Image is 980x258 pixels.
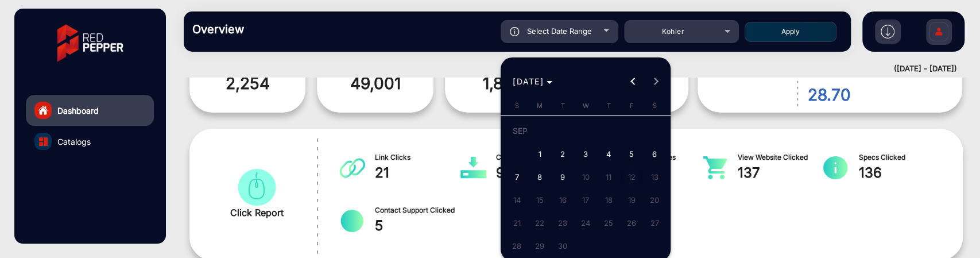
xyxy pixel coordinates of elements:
button: September 15, 2025 [528,188,551,211]
span: 26 [621,213,642,233]
button: September 18, 2025 [597,188,620,211]
button: September 23, 2025 [551,211,574,234]
button: September 8, 2025 [528,165,551,188]
button: September 3, 2025 [574,143,597,165]
button: September 1, 2025 [528,143,551,165]
span: 7 [506,167,527,187]
span: 23 [552,213,573,233]
button: September 2, 2025 [551,143,574,165]
span: 15 [529,190,550,210]
span: 16 [552,190,573,210]
span: T [560,102,564,110]
button: September 10, 2025 [574,165,597,188]
span: 19 [621,190,642,210]
span: 3 [575,144,596,164]
span: 27 [644,213,665,233]
button: September 25, 2025 [597,211,620,234]
span: 29 [529,236,550,256]
span: 20 [644,190,665,210]
span: 21 [506,213,527,233]
span: 9 [552,167,573,187]
span: S [652,102,656,110]
span: 13 [644,167,665,187]
span: W [582,102,588,110]
span: 25 [598,213,619,233]
button: September 16, 2025 [551,188,574,211]
button: September 29, 2025 [528,234,551,257]
td: SEP [505,120,666,143]
button: Previous month [622,70,645,93]
button: September 5, 2025 [620,143,643,165]
button: Choose month and year [508,71,557,92]
button: September 11, 2025 [597,165,620,188]
span: 4 [598,144,619,164]
button: September 6, 2025 [643,143,666,165]
span: 8 [529,167,550,187]
button: September 30, 2025 [551,234,574,257]
button: September 22, 2025 [528,211,551,234]
span: F [629,102,633,110]
button: September 14, 2025 [505,188,528,211]
span: 2 [552,144,573,164]
span: 1 [529,144,550,164]
button: September 19, 2025 [620,188,643,211]
span: 14 [506,190,527,210]
button: September 4, 2025 [597,143,620,165]
span: 28 [506,236,527,256]
button: September 9, 2025 [551,165,574,188]
button: September 26, 2025 [620,211,643,234]
button: September 13, 2025 [643,165,666,188]
span: 18 [598,190,619,210]
span: T [606,102,610,110]
span: S [514,102,518,110]
span: 11 [598,167,619,187]
span: M [537,102,543,110]
button: September 17, 2025 [574,188,597,211]
button: September 21, 2025 [505,211,528,234]
span: 24 [575,213,596,233]
span: 17 [575,190,596,210]
button: September 12, 2025 [620,165,643,188]
span: 12 [621,167,642,187]
button: September 20, 2025 [643,188,666,211]
span: 30 [552,236,573,256]
span: [DATE] [513,76,544,86]
span: 22 [529,213,550,233]
button: September 7, 2025 [505,165,528,188]
button: September 27, 2025 [643,211,666,234]
span: 10 [575,167,596,187]
button: September 24, 2025 [574,211,597,234]
span: 5 [621,144,642,164]
button: September 28, 2025 [505,234,528,257]
span: 6 [644,144,665,164]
